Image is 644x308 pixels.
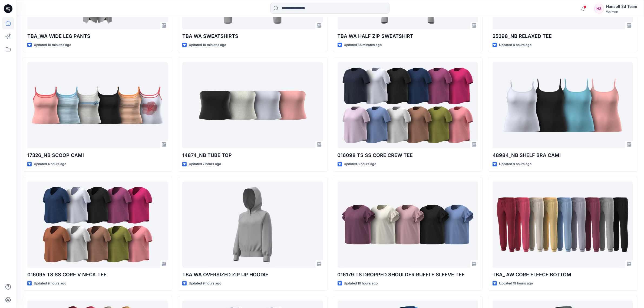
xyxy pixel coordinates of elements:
[34,42,71,48] p: Updated 10 minutes ago
[493,271,633,278] p: TBA_ AW CORE FLEECE BOTTOM
[493,182,633,268] a: TBA_ AW CORE FLEECE BOTTOM
[499,281,533,286] p: Updated 19 hours ago
[344,161,377,167] p: Updated 8 hours ago
[27,62,168,148] a: 17326_NB SCOOP CAMI
[338,271,478,278] p: 016179 TS DROPPED SHOULDER RUFFLE SLEEVE TEE
[338,32,478,40] p: TBA WA HALF ZIP SWEATSHIRT
[606,10,637,14] div: Walmart
[338,152,478,159] p: 016098 TS SS CORE CREW TEE
[182,182,323,268] a: TBA WA OVERSIZED ZIP UP HOODIE
[493,32,633,40] p: 25398_NB RELAXED TEE
[499,42,531,48] p: Updated 4 hours ago
[338,62,478,148] a: 016098 TS SS CORE CREW TEE
[189,281,221,286] p: Updated 9 hours ago
[27,182,168,268] a: 016095 TS SS CORE V NECK TEE
[34,161,66,167] p: Updated 4 hours ago
[344,281,378,286] p: Updated 10 hours ago
[606,3,637,10] div: Hansoll 3d Team
[594,4,604,14] div: H3
[182,152,323,159] p: 14874_NB TUBE TOP
[338,182,478,268] a: 016179 TS DROPPED SHOULDER RUFFLE SLEEVE TEE
[189,161,221,167] p: Updated 7 hours ago
[344,42,382,48] p: Updated 35 minutes ago
[27,32,168,40] p: TBA_WA WIDE LEG PANTS
[493,152,633,159] p: 48984_NB SHELF BRA CAMI
[182,271,323,278] p: TBA WA OVERSIZED ZIP UP HOODIE
[27,152,168,159] p: 17326_NB SCOOP CAMI
[499,161,531,167] p: Updated 8 hours ago
[182,62,323,148] a: 14874_NB TUBE TOP
[189,42,226,48] p: Updated 10 minutes ago
[34,281,66,286] p: Updated 9 hours ago
[182,32,323,40] p: TBA WA SWEATSHIRTS
[493,62,633,148] a: 48984_NB SHELF BRA CAMI
[27,271,168,278] p: 016095 TS SS CORE V NECK TEE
